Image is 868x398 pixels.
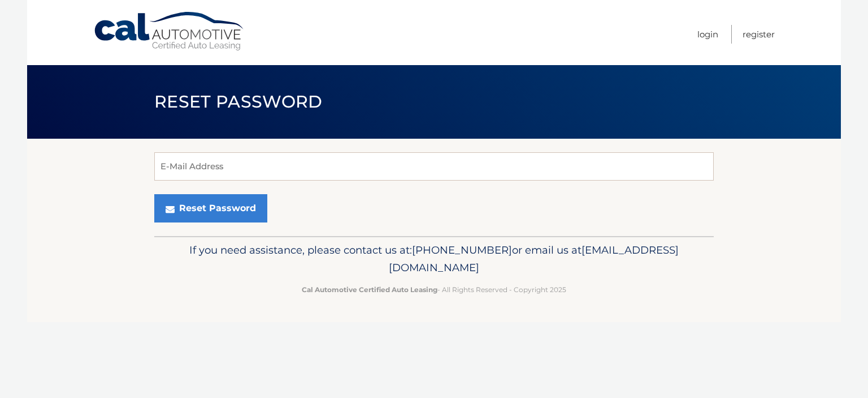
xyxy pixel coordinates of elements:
[154,194,267,222] button: Reset Password
[743,25,775,44] a: Register
[162,284,706,296] p: - All Rights Reserved - Copyright 2025
[93,11,246,52] a: Cal Automotive
[154,91,322,112] span: Reset Password
[412,243,512,256] span: [PHONE_NUMBER]
[162,241,706,277] p: If you need assistance, please contact us at: or email us at
[697,25,718,44] a: Login
[154,152,714,181] input: E-Mail Address
[302,285,437,294] strong: Cal Automotive Certified Auto Leasing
